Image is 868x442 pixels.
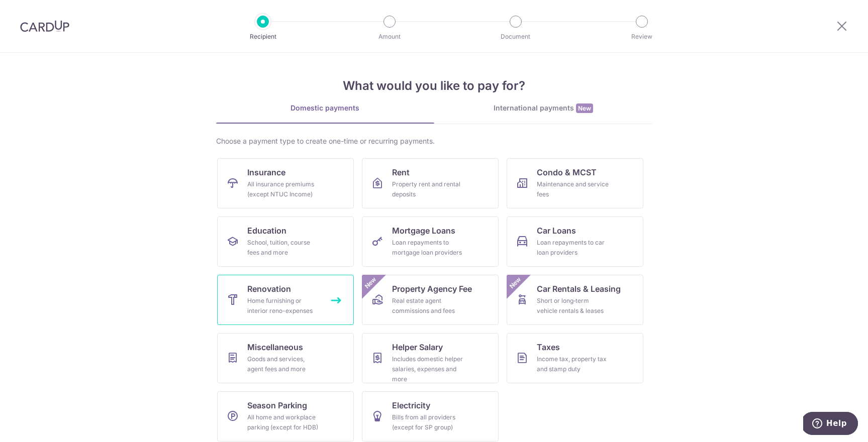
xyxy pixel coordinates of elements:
[216,136,652,146] div: Choose a payment type to create one-time or recurring payments.
[507,333,643,383] a: TaxesIncome tax, property tax and stamp duty
[537,238,609,258] div: Loan repayments to car loan providers
[247,412,320,432] div: All home and workplace parking (except for HDB)
[392,341,443,353] span: Helper Salary
[392,166,410,178] span: Rent
[217,216,354,267] a: EducationSchool, tuition, course fees and more
[216,103,434,113] div: Domestic payments
[247,341,303,353] span: Miscellaneous
[216,77,652,95] h4: What would you like to pay for?
[226,32,300,42] p: Recipient
[247,166,285,178] span: Insurance
[537,341,560,353] span: Taxes
[362,333,499,383] a: Helper SalaryIncludes domestic helper salaries, expenses and more
[392,283,472,295] span: Property Agency Fee
[23,7,44,16] span: Help
[362,275,378,291] span: New
[392,296,464,316] div: Real estate agent commissions and fees
[478,32,553,42] p: Document
[247,225,286,237] span: Education
[537,354,609,374] div: Income tax, property tax and stamp duty
[352,32,427,42] p: Amount
[803,412,858,437] iframe: Opens a widget where you can find more information
[217,275,354,325] a: RenovationHome furnishing or interior reno-expenses
[392,354,464,384] div: Includes domestic helper salaries, expenses and more
[392,399,430,411] span: Electricity
[507,275,523,291] span: New
[392,179,464,199] div: Property rent and rental deposits
[217,391,354,441] a: Season ParkingAll home and workplace parking (except for HDB)
[217,158,354,208] a: InsuranceAll insurance premiums (except NTUC Income)
[247,179,320,199] div: All insurance premiums (except NTUC Income)
[434,103,652,114] div: International payments
[537,166,597,178] span: Condo & MCST
[247,296,320,316] div: Home furnishing or interior reno-expenses
[362,275,499,325] a: Property Agency FeeReal estate agent commissions and feesNew
[507,216,643,267] a: Car LoansLoan repayments to car loan providers
[507,275,643,325] a: Car Rentals & LeasingShort or long‑term vehicle rentals & leasesNew
[537,225,576,237] span: Car Loans
[537,179,609,199] div: Maintenance and service fees
[247,354,320,374] div: Goods and services, agent fees and more
[392,238,464,258] div: Loan repayments to mortgage loan providers
[247,238,320,258] div: School, tuition, course fees and more
[537,283,621,295] span: Car Rentals & Leasing
[507,158,643,208] a: Condo & MCSTMaintenance and service fees
[392,225,455,237] span: Mortgage Loans
[605,32,679,42] p: Review
[247,283,291,295] span: Renovation
[537,296,609,316] div: Short or long‑term vehicle rentals & leases
[362,391,499,441] a: ElectricityBills from all providers (except for SP group)
[20,20,69,32] img: CardUp
[247,399,307,411] span: Season Parking
[362,216,499,267] a: Mortgage LoansLoan repayments to mortgage loan providers
[217,333,354,383] a: MiscellaneousGoods and services, agent fees and more
[392,412,464,432] div: Bills from all providers (except for SP group)
[576,103,593,113] span: New
[362,158,499,208] a: RentProperty rent and rental deposits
